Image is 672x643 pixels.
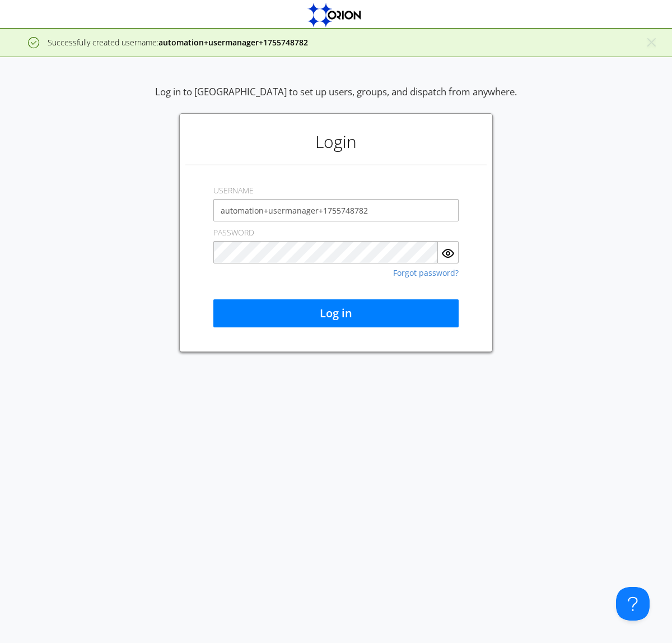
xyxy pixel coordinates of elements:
div: Log in to [GEOGRAPHIC_DATA] to set up users, groups, and dispatch from anywhere. [155,85,517,113]
a: Forgot password? [393,269,459,277]
img: eye.svg [441,247,455,260]
input: Password [213,241,438,263]
h1: Login [185,119,487,164]
label: PASSWORD [213,227,254,238]
iframe: Toggle Customer Support [616,587,650,621]
strong: automation+usermanager+1755748782 [158,37,308,48]
label: USERNAME [213,185,254,196]
span: Successfully created username: [48,37,308,48]
button: Show Password [438,241,459,263]
button: Log in [213,299,459,327]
